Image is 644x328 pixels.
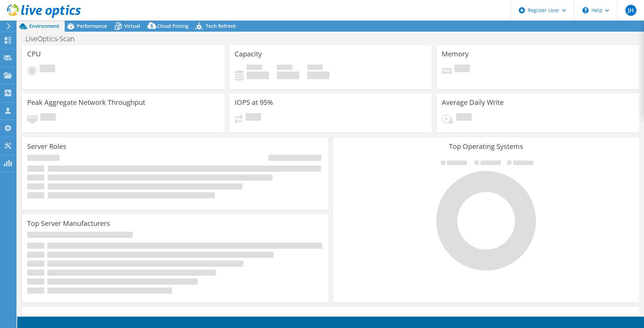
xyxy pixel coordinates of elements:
[456,113,472,122] span: Pending
[206,23,236,29] span: Tech Refresh
[157,23,189,29] span: Cloud Pricing
[27,143,66,150] h3: Server Roles
[338,143,634,150] h3: Top Operating Systems
[582,7,589,13] svg: \n
[235,99,273,106] h3: IOPS at 95%
[40,113,56,122] span: Pending
[40,65,55,74] span: Pending
[307,65,323,72] span: Total
[247,72,269,79] h4: 0 GiB
[246,113,261,122] span: Pending
[22,35,85,43] h1: LiveOptics-Scan
[625,5,636,16] span: JH
[307,72,330,79] h4: 0 GiB
[442,99,504,106] h3: Average Daily Write
[454,65,470,74] span: Pending
[124,23,140,29] span: Virtual
[277,72,299,79] h4: 0 GiB
[27,220,110,227] h3: Top Server Manufacturers
[442,50,469,58] h3: Memory
[27,50,41,58] h3: CPU
[277,65,292,72] span: Free
[29,23,60,29] span: Environment
[247,65,262,72] span: Used
[27,99,145,106] h3: Peak Aggregate Network Throughput
[77,23,107,29] span: Performance
[235,50,262,58] h3: Capacity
